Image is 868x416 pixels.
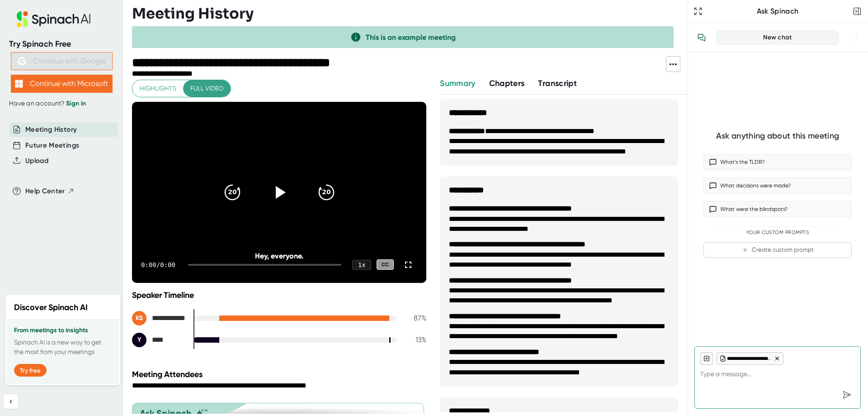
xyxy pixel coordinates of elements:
[4,394,18,409] button: Collapse sidebar
[404,314,426,322] div: 87 %
[538,78,577,88] span: Transcript
[132,311,186,325] div: Karin Sharon
[66,100,86,107] a: Sign in
[132,311,146,325] div: KS
[839,387,855,403] div: Send message
[716,131,839,141] div: Ask anything about this meeting
[9,100,114,108] div: Have an account?
[190,83,223,94] span: Full video
[140,83,176,94] span: Highlights
[489,78,525,88] span: Chapters
[25,186,75,196] button: Help Center
[703,201,852,217] button: What were the blindspots?
[132,369,429,379] div: Meeting Attendees
[9,39,114,49] div: Try Spinach Free
[440,77,475,90] button: Summary
[161,252,397,260] div: Hey, everyone.
[851,5,863,18] button: Close conversation sidebar
[704,7,851,16] div: Ask Spinach
[352,260,371,270] div: 1 x
[703,242,852,258] button: Create custom prompt
[18,57,26,65] img: Aehbyd4JwY73AAAAAElFTkSuQmCC
[14,327,112,334] h3: From meetings to insights
[132,333,146,347] div: Y
[11,75,113,93] button: Continue with Microsoft
[703,177,852,194] button: What decisions were made?
[14,364,47,377] button: Try free
[489,77,525,90] button: Chapters
[377,259,394,270] div: CC
[366,33,456,42] span: This is an example meeting
[14,338,112,357] p: Spinach AI is a new way to get the most from your meetings
[141,261,177,268] div: 0:00 / 0:00
[25,124,77,135] button: Meeting History
[25,140,79,151] button: Future Meetings
[132,80,184,97] button: Highlights
[132,333,186,347] div: Yoav
[404,335,426,344] div: 13 %
[25,186,65,196] span: Help Center
[132,290,426,300] div: Speaker Timeline
[132,5,254,22] h3: Meeting History
[14,301,88,314] h2: Discover Spinach AI
[440,78,475,88] span: Summary
[693,29,711,47] button: View conversation history
[25,156,48,166] button: Upload
[538,77,577,90] button: Transcript
[703,230,852,236] div: Your Custom Prompts
[692,5,704,18] button: Expand to Ask Spinach page
[11,52,113,70] button: Continue with Google
[703,154,852,170] button: What’s the TLDR?
[722,33,833,42] div: New chat
[183,80,231,97] button: Full video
